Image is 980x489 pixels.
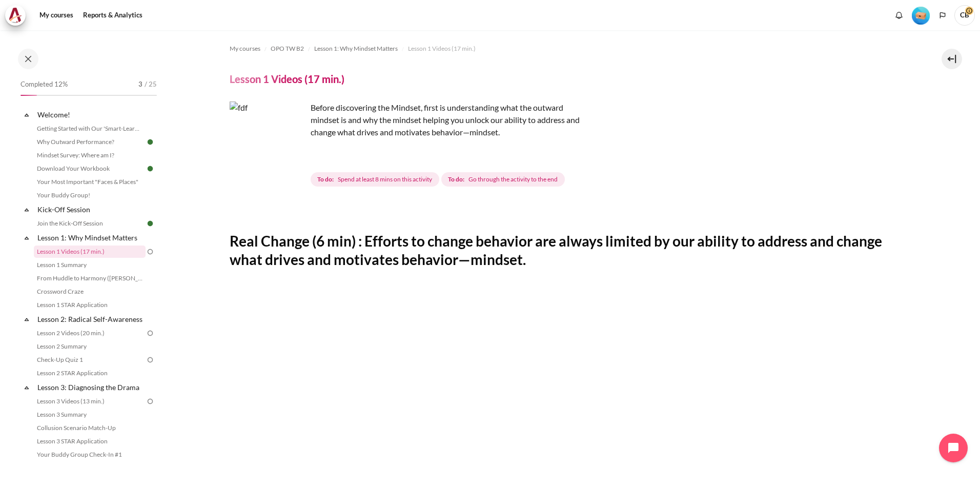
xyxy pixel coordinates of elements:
div: Level #1 [912,6,930,25]
a: Lesson 2 Summary [34,340,146,353]
a: My courses [36,5,77,26]
nav: Navigation bar [230,40,907,57]
h4: Lesson 1 Videos (17 min.) [230,72,344,86]
a: Lesson 1 Videos (17 min.) [34,246,146,258]
a: Your Buddy Group! [34,189,146,201]
a: Your Buddy Group Check-In #1 [34,449,146,461]
a: Welcome! [36,108,146,121]
a: Level #1 [908,6,934,25]
span: Collapse [22,382,32,393]
span: 3 [138,79,142,90]
a: Crossword Craze [34,286,146,298]
img: To do [146,329,155,338]
span: Collapse [22,233,32,243]
a: Lesson 3 Videos (13 min.) [34,395,146,407]
img: To do [146,247,155,256]
img: Architeck [8,8,23,23]
a: Lesson 1: Why Mindset Matters [36,231,146,244]
a: Lesson 2: Radical Self-Awareness [36,312,146,326]
div: 12% [21,95,37,96]
span: Lesson 1: Why Mindset Matters [314,44,398,53]
button: Languages [935,8,950,23]
div: Show notification window with no new notifications [891,8,907,23]
img: To do [146,397,155,406]
span: Lesson 1 Videos (17 min.) [408,44,476,53]
a: Join the Kick-Off Session [34,217,146,230]
a: Why Outward Performance? [34,136,146,148]
a: Lesson 1 Videos (17 min.) [408,43,476,55]
a: Lesson 3 STAR Application [34,435,146,447]
a: Lesson 1 STAR Application [34,299,146,311]
span: Go through the activity to the end [468,175,558,184]
a: Lesson 2 STAR Application [34,367,146,379]
p: Before discovering the Mindset, first is understanding what the outward mindset is and why the mi... [230,101,588,138]
a: Lesson 3 Summary [34,409,146,421]
div: Completion requirements for Lesson 1 Videos (17 min.) [311,170,567,189]
a: Mindset Survey: Where am I? [34,149,146,161]
img: fdf [230,101,307,178]
a: Your Most Important "Faces & Places" [34,176,146,188]
a: Reports & Analytics [79,5,146,26]
a: Lesson 1 Summary [34,259,146,271]
a: User menu [954,5,975,26]
span: Spend at least 8 mins on this activity [338,175,432,184]
a: From Huddle to Harmony ([PERSON_NAME]'s Story) [34,272,146,284]
a: Download Your Workbook [34,162,146,175]
h2: Real Change (6 min) : Efforts to change behavior are always limited by our ability to address and... [230,232,907,269]
a: Architeck Architeck [5,5,31,26]
a: Kick-Off Session [36,202,146,216]
img: Level #1 [912,7,930,25]
a: Getting Started with Our 'Smart-Learning' Platform [34,123,146,135]
span: Collapse [22,110,32,120]
span: Collapse [22,314,32,324]
img: Done [146,219,155,228]
a: OPO TW B2 [271,43,304,55]
span: CB [954,5,975,26]
img: Done [146,137,155,147]
strong: To do: [317,175,334,184]
a: Lesson 3: Diagnosing the Drama [36,380,146,394]
a: Lesson 1: Why Mindset Matters [314,43,398,55]
span: / 25 [145,79,157,90]
a: Check-Up Quiz 1 [34,354,146,366]
a: Lesson 2 Videos (20 min.) [34,327,146,339]
a: My courses [230,43,260,55]
img: Done [146,164,155,173]
a: Collusion Scenario Match-Up [34,422,146,434]
span: My courses [230,44,260,53]
img: To do [146,355,155,364]
span: Collapse [22,205,32,215]
strong: To do: [448,175,464,184]
span: OPO TW B2 [271,44,304,53]
span: Completed 12% [21,79,68,90]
